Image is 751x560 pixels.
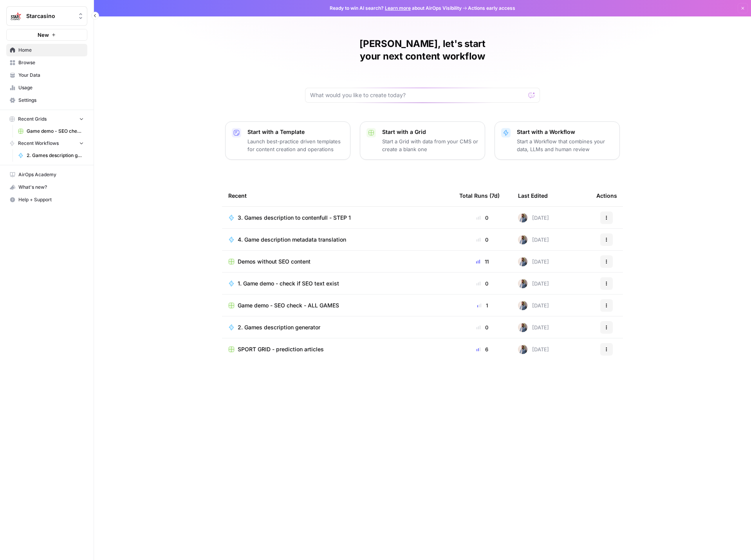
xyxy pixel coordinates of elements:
[468,5,515,12] span: Actions early access
[238,258,311,266] span: Demos without SEO content
[238,214,351,222] span: 3. Games description to contenfull - STEP 1
[518,213,527,222] img: 542af2wjek5zirkck3dd1n2hljhm
[14,125,87,137] a: Game demo - SEO check - ALL GAMES
[228,236,447,244] a: 4. Game description metadata translation
[360,121,485,160] button: Start with a GridStart a Grid with data from your CMS or create a blank one
[228,280,447,287] a: 1. Game demo - check if SEO text exist
[18,196,84,203] span: Help + Support
[518,279,527,288] img: 542af2wjek5zirkck3dd1n2hljhm
[18,97,84,104] span: Settings
[6,94,87,107] a: Settings
[6,6,87,26] button: Workspace: Starcasino
[459,258,505,266] div: 11
[238,323,320,331] span: 2. Games description generator
[38,31,49,39] span: New
[18,116,47,123] span: Recent Grids
[382,128,478,136] p: Start with a Grid
[518,345,549,354] div: [DATE]
[518,301,549,310] div: [DATE]
[6,193,87,206] button: Help + Support
[310,91,525,99] input: What would you like to create today?
[18,140,59,147] span: Recent Workflows
[459,323,505,331] div: 0
[518,235,527,244] img: 542af2wjek5zirkck3dd1n2hljhm
[7,181,87,193] div: What's new?
[27,152,84,159] span: 2. Games description generator
[18,84,84,91] span: Usage
[305,38,540,63] h1: [PERSON_NAME], let's start your next content workflow
[228,302,447,309] a: Game demo - SEO check - ALL GAMES
[518,235,549,244] div: [DATE]
[596,185,617,206] div: Actions
[459,214,505,222] div: 0
[6,113,87,125] button: Recent Grids
[228,323,447,331] a: 2. Games description generator
[495,121,620,160] button: Start with a WorkflowStart a Workflow that combines your data, LLMs and human review
[518,257,527,266] img: 542af2wjek5zirkck3dd1n2hljhm
[18,59,84,66] span: Browse
[228,258,447,266] a: Demos without SEO content
[6,29,87,41] button: New
[518,213,549,222] div: [DATE]
[26,12,74,20] span: Starcasino
[6,137,87,149] button: Recent Workflows
[6,44,87,56] a: Home
[6,69,87,81] a: Your Data
[459,345,505,353] div: 6
[518,279,549,288] div: [DATE]
[228,214,447,222] a: 3. Games description to contenfull - STEP 1
[6,181,87,193] button: What's new?
[238,345,324,353] span: SPORT GRID - prediction articles
[517,128,613,136] p: Start with a Workflow
[518,185,548,206] div: Last Edited
[518,257,549,266] div: [DATE]
[18,47,84,54] span: Home
[238,302,339,309] span: Game demo - SEO check - ALL GAMES
[225,121,350,160] button: Start with a TemplateLaunch best-practice driven templates for content creation and operations
[6,81,87,94] a: Usage
[247,137,344,153] p: Launch best-practice driven templates for content creation and operations
[6,56,87,69] a: Browse
[459,302,505,309] div: 1
[6,168,87,181] a: AirOps Academy
[27,128,84,135] span: Game demo - SEO check - ALL GAMES
[518,323,527,332] img: 542af2wjek5zirkck3dd1n2hljhm
[9,9,23,23] img: Starcasino Logo
[459,185,500,206] div: Total Runs (7d)
[228,345,447,353] a: SPORT GRID - prediction articles
[238,236,346,244] span: 4. Game description metadata translation
[382,137,478,153] p: Start a Grid with data from your CMS or create a blank one
[18,72,84,79] span: Your Data
[18,171,84,178] span: AirOps Academy
[517,137,613,153] p: Start a Workflow that combines your data, LLMs and human review
[518,345,527,354] img: 542af2wjek5zirkck3dd1n2hljhm
[228,185,447,206] div: Recent
[518,301,527,310] img: 542af2wjek5zirkck3dd1n2hljhm
[238,280,339,287] span: 1. Game demo - check if SEO text exist
[459,236,505,244] div: 0
[459,280,505,287] div: 0
[330,5,462,12] span: Ready to win AI search? about AirOps Visibility
[14,149,87,162] a: 2. Games description generator
[247,128,344,136] p: Start with a Template
[385,5,411,11] a: Learn more
[518,323,549,332] div: [DATE]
